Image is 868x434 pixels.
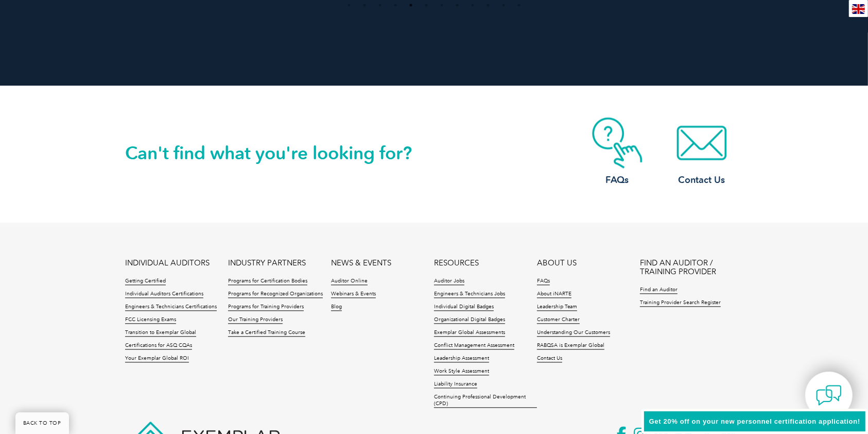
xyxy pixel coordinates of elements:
a: Customer Charter [537,316,580,324]
a: Certifications for ASQ CQAs [125,342,192,349]
a: Auditor Online [331,278,368,285]
a: Getting Certified [125,278,166,285]
a: Training Provider Search Register [640,299,721,307]
a: Webinars & Events [331,291,376,298]
a: Contact Us [537,355,562,362]
a: Blog [331,304,342,311]
a: BACK TO TOP [15,412,69,434]
a: Liability Insurance [434,381,477,388]
a: Exemplar Global Assessments [434,329,505,337]
a: FIND AN AUDITOR / TRAINING PROVIDER [640,259,743,276]
a: RESOURCES [434,259,479,268]
a: Your Exemplar Global ROI [125,355,189,362]
a: Find an Auditor [640,287,678,294]
a: Individual Digital Badges [434,304,494,311]
img: contact-chat.png [816,382,842,408]
a: Programs for Training Providers [228,304,304,311]
a: INDUSTRY PARTNERS [228,259,306,268]
img: en [852,4,865,14]
a: Work Style Assessment [434,368,489,375]
a: About iNARTE [537,291,571,298]
img: contact-email.webp [661,117,743,169]
a: Individual Auditors Certifications [125,291,203,298]
h3: Contact Us [661,174,743,187]
a: Auditor Jobs [434,278,464,285]
a: FCC Licensing Exams [125,316,176,324]
a: NEWS & EVENTS [331,259,391,268]
a: Engineers & Technicians Jobs [434,291,505,298]
a: FAQs [537,278,550,285]
a: Leadership Assessment [434,355,489,362]
a: Organizational Digital Badges [434,316,505,324]
a: Programs for Recognized Organizations [228,291,323,298]
a: Leadership Team [537,304,577,311]
a: FAQs [576,117,658,187]
h2: Can't find what you're looking for? [125,145,434,161]
a: Transition to Exemplar Global [125,329,196,337]
h3: FAQs [576,174,658,187]
a: RABQSA is Exemplar Global [537,342,604,349]
a: Programs for Certification Bodies [228,278,307,285]
a: Engineers & Technicians Certifications [125,304,217,311]
a: Continuing Professional Development (CPD) [434,394,537,408]
img: contact-faq.webp [576,117,658,169]
a: Our Training Providers [228,316,283,324]
a: INDIVIDUAL AUDITORS [125,259,210,268]
a: Take a Certified Training Course [228,329,305,337]
a: Contact Us [661,117,743,187]
a: Understanding Our Customers [537,329,610,337]
a: Conflict Management Assessment [434,342,514,349]
a: ABOUT US [537,259,577,268]
span: Get 20% off on your new personnel certification application! [649,418,860,425]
